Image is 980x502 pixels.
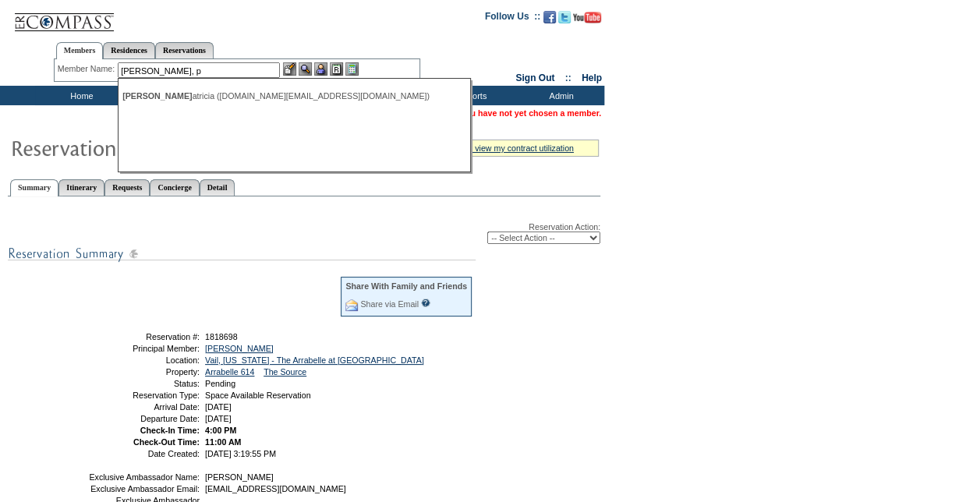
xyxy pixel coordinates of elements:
span: 4:00 PM [205,426,236,435]
td: Principal Member: [88,344,200,353]
a: Follow us on Twitter [558,16,571,25]
a: Detail [200,179,235,196]
span: :: [565,72,571,83]
a: Summary [10,179,58,196]
span: [PERSON_NAME] [122,91,192,101]
span: 11:00 AM [205,437,241,447]
span: [DATE] [205,402,232,412]
span: You have not yet chosen a member. [461,108,601,118]
a: Share via Email [360,299,419,309]
a: Help [582,72,602,83]
a: Concierge [150,179,199,196]
div: Share With Family and Friends [345,281,467,291]
span: [DATE] 3:19:55 PM [205,449,276,458]
a: Sign Out [515,72,554,83]
img: View [299,62,312,76]
td: Admin [515,86,604,105]
td: Arrival Date: [88,402,200,412]
a: Requests [104,179,150,196]
td: Home [35,86,125,105]
img: Impersonate [314,62,327,76]
a: Vail, [US_STATE] - The Arrabelle at [GEOGRAPHIC_DATA] [205,355,424,365]
a: The Source [264,367,306,376]
div: Member Name: [58,62,118,76]
img: Follow us on Twitter [558,11,571,23]
img: subTtlResSummary.gif [8,244,476,263]
td: Location: [88,355,200,365]
td: Departure Date: [88,414,200,423]
img: Become our fan on Facebook [543,11,556,23]
a: Itinerary [58,179,104,196]
div: atricia ([DOMAIN_NAME][EMAIL_ADDRESS][DOMAIN_NAME]) [122,91,465,101]
span: [DATE] [205,414,232,423]
a: Members [56,42,104,59]
td: Status: [88,379,200,388]
span: [EMAIL_ADDRESS][DOMAIN_NAME] [205,484,346,493]
a: Reservations [155,42,214,58]
img: Reservaton Summary [10,132,322,163]
span: [PERSON_NAME] [205,472,274,482]
td: Property: [88,367,200,376]
td: Exclusive Ambassador Name: [88,472,200,482]
span: Space Available Reservation [205,391,310,400]
a: Arrabelle 614 [205,367,254,376]
a: Subscribe to our YouTube Channel [573,16,601,25]
img: Subscribe to our YouTube Channel [573,12,601,23]
strong: Check-Out Time: [133,437,200,447]
a: Become our fan on Facebook [543,16,556,25]
img: b_edit.gif [283,62,296,76]
a: » view my contract utilization [468,143,574,153]
div: Reservation Action: [8,222,600,244]
img: Reservations [330,62,343,76]
strong: Check-In Time: [140,426,200,435]
td: Reservation Type: [88,391,200,400]
span: 1818698 [205,332,238,341]
a: Residences [103,42,155,58]
input: What is this? [421,299,430,307]
img: b_calculator.gif [345,62,359,76]
td: Reservation #: [88,332,200,341]
td: Date Created: [88,449,200,458]
td: Exclusive Ambassador Email: [88,484,200,493]
td: Follow Us :: [485,9,540,28]
a: [PERSON_NAME] [205,344,274,353]
span: Pending [205,379,235,388]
